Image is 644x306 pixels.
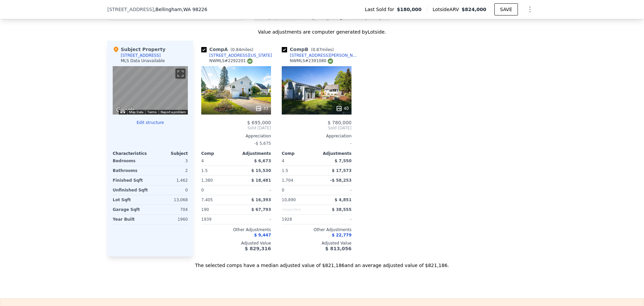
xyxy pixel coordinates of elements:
[209,58,253,64] div: NWMLS # 2292201
[120,110,125,113] button: Keyboard shortcuts
[147,110,157,114] a: Terms (opens in new tab)
[201,207,209,212] span: 190
[245,246,271,251] span: $ 829,316
[433,6,462,13] span: Lotside ARV
[152,215,188,224] div: 1960
[201,159,204,163] span: 4
[254,141,271,146] span: -$ 5,675
[282,139,352,148] div: -
[332,168,352,173] span: $ 17,573
[318,215,352,224] div: -
[201,166,235,175] div: 1.5
[228,47,256,52] span: ( miles)
[282,125,352,131] span: Sold [DATE]
[113,46,165,53] div: Subject Property
[254,159,271,163] span: $ 6,673
[282,46,336,53] div: Comp B
[121,58,165,63] div: MLS Data Unavailable
[247,58,253,64] img: NWMLS Logo
[232,47,241,52] span: 0.84
[209,53,272,58] div: [STREET_ADDRESS][US_STATE]
[290,58,333,64] div: NWMLS # 2391080
[152,205,188,214] div: 704
[328,120,352,125] span: $ 780,000
[182,7,207,12] span: , WA 98226
[282,178,293,183] span: 1,704
[494,3,518,15] button: SAVE
[129,110,143,115] button: Map Data
[330,178,352,183] span: -$ 58,253
[201,133,271,139] div: Appreciation
[201,241,271,246] div: Adjusted Value
[152,156,188,166] div: 3
[113,195,149,205] div: Lot Sqft
[113,151,150,156] div: Characteristics
[201,125,271,131] span: Sold [DATE]
[336,105,349,112] div: 40
[282,166,315,175] div: 1.5
[201,198,213,202] span: 7,405
[114,106,137,115] a: Open this area in Google Maps (opens a new window)
[282,151,317,156] div: Comp
[251,207,271,212] span: $ 67,793
[317,151,352,156] div: Adjustments
[335,159,352,163] span: $ 7,550
[251,198,271,202] span: $ 16,393
[150,151,188,156] div: Subject
[113,66,188,115] div: Street View
[282,133,352,139] div: Appreciation
[161,110,186,114] a: Report a problem
[107,6,154,13] span: [STREET_ADDRESS]
[152,166,188,175] div: 2
[318,185,352,195] div: -
[282,241,352,246] div: Adjusted Value
[152,185,188,195] div: 0
[325,246,352,251] span: $ 813,056
[113,66,188,115] div: Map
[152,195,188,205] div: 13,068
[175,69,185,79] button: Toggle fullscreen view
[201,46,256,53] div: Comp A
[237,185,271,195] div: -
[523,3,537,16] button: Show Options
[332,233,352,237] span: $ 22,779
[251,178,271,183] span: $ 18,481
[121,53,161,58] div: [STREET_ADDRESS]
[282,198,296,202] span: 10,890
[201,178,213,183] span: 1,380
[113,185,149,195] div: Unfinished Sqft
[107,29,537,35] div: Value adjustments are computer generated by Lotside .
[308,47,336,52] span: ( miles)
[113,176,149,185] div: Finished Sqft
[282,215,315,224] div: 1928
[154,6,207,13] span: , Bellingham
[237,215,271,224] div: -
[201,215,235,224] div: 1939
[201,227,271,232] div: Other Adjustments
[462,7,486,12] span: $824,000
[201,53,272,58] a: [STREET_ADDRESS][US_STATE]
[113,166,149,175] div: Bathrooms
[113,215,149,224] div: Year Built
[313,47,322,52] span: 0.87
[113,120,188,125] button: Edit structure
[254,233,271,237] span: $ 9,447
[255,105,268,112] div: 33
[201,151,236,156] div: Comp
[251,168,271,173] span: $ 15,530
[113,205,149,214] div: Garage Sqft
[247,120,271,125] span: $ 695,000
[113,156,149,166] div: Bedrooms
[335,198,352,202] span: $ 4,851
[236,151,271,156] div: Adjustments
[282,53,360,58] a: [STREET_ADDRESS][PERSON_NAME]
[201,188,204,192] span: 0
[290,53,360,58] div: [STREET_ADDRESS][PERSON_NAME]
[107,257,537,269] div: The selected comps have a median adjusted value of $821,186 and an average adjusted value of $821...
[114,106,137,115] img: Google
[282,227,352,232] div: Other Adjustments
[397,6,422,13] span: $180,000
[328,58,333,64] img: NWMLS Logo
[332,207,352,212] span: $ 38,555
[282,205,315,214] div: Unspecified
